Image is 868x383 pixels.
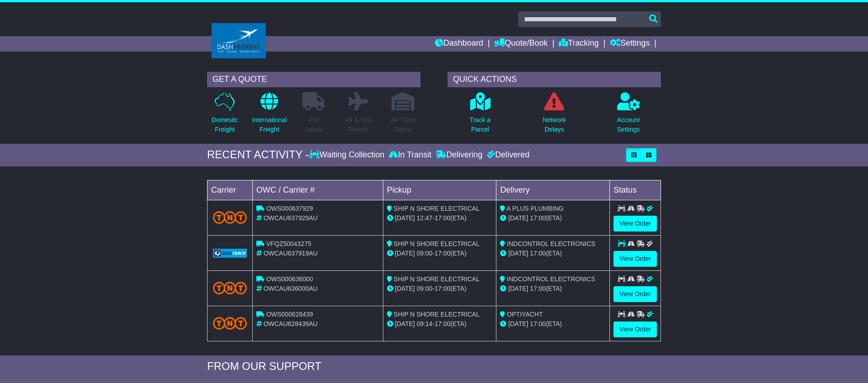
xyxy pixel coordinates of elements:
a: Settings [610,36,650,52]
span: OWS000628439 [266,311,313,318]
td: Pickup [383,180,496,200]
a: View Order [613,251,657,267]
span: [DATE] [395,250,415,257]
div: Delivered [485,150,529,160]
div: - (ETA) [387,249,493,258]
div: Delivering [434,150,485,160]
span: OWS000636000 [266,275,313,283]
p: Air & Sea Freight [345,115,372,134]
div: (ETA) [500,319,606,329]
span: OWCAU636000AU [264,285,318,292]
span: [DATE] [395,214,415,222]
img: TNT_Domestic.png [213,211,247,223]
span: INDCONTROL ELECTRONICS [507,275,595,283]
span: 17:00 [434,250,450,257]
td: Carrier [208,180,253,200]
div: (ETA) [500,213,606,223]
p: Air / Sea Depot [391,115,415,134]
span: OPTIYACHT [507,311,542,318]
span: [DATE] [395,320,415,327]
td: OWC / Carrier # [253,180,383,200]
p: Track a Parcel [470,115,491,134]
div: - (ETA) [387,213,493,223]
img: GetCarrierServiceLogo [213,249,247,258]
div: GET A QUOTE [207,72,420,87]
span: [DATE] [508,214,528,222]
div: (ETA) [500,284,606,293]
a: NetworkDelays [542,92,566,139]
span: 09:00 [417,250,433,257]
div: (ETA) [500,249,606,258]
span: SHIP N SHORE ELECTRICAL [394,311,480,318]
span: OWCAU637919AU [264,250,318,257]
a: InternationalFreight [251,92,287,139]
p: International Freight [252,115,287,134]
img: TNT_Domestic.png [213,317,247,329]
span: OWCAU637929AU [264,214,318,222]
a: AccountSettings [617,92,641,139]
span: OWCAU628439AU [264,320,318,327]
span: A PLUS PLUMBING [507,205,564,212]
div: FROM OUR SUPPORT [207,360,661,373]
p: Full Loads [302,115,325,134]
span: 17:00 [434,320,450,327]
img: TNT_Domestic.png [213,282,247,294]
span: 17:00 [434,285,450,292]
td: Delivery [496,180,610,200]
td: Status [610,180,661,200]
div: Waiting Collection [309,150,387,160]
div: - (ETA) [387,284,493,293]
a: Dashboard [435,36,483,52]
span: [DATE] [508,250,528,257]
a: Track aParcel [469,92,491,139]
a: View Order [613,286,657,302]
span: [DATE] [508,285,528,292]
p: Domestic Freight [212,115,238,134]
p: Network Delays [542,115,566,134]
div: In Transit [387,150,434,160]
span: 09:00 [417,285,433,292]
span: 17:00 [530,214,546,222]
a: DomesticFreight [211,92,238,139]
div: - (ETA) [387,319,493,329]
span: [DATE] [508,320,528,327]
span: SHIP N SHORE ELECTRICAL [394,275,480,283]
span: [DATE] [395,285,415,292]
span: OWS000637929 [266,205,313,212]
a: Quote/Book [494,36,547,52]
div: QUICK ACTIONS [448,72,661,87]
span: VFQZ50043275 [266,240,311,247]
a: View Order [613,322,657,337]
span: 12:47 [417,214,433,222]
p: Account Settings [617,115,640,134]
a: View Order [613,216,657,232]
span: 17:00 [530,285,546,292]
span: 17:00 [530,320,546,327]
a: Tracking [559,36,599,52]
span: SHIP N SHORE ELECTRICAL [394,205,480,212]
span: 17:00 [434,214,450,222]
span: 09:14 [417,320,433,327]
span: 17:00 [530,250,546,257]
span: INDCONTROL ELECTRONICS [507,240,595,247]
span: SHIP N SHORE ELECTRICAL [394,240,480,247]
div: RECENT ACTIVITY - [207,148,309,161]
